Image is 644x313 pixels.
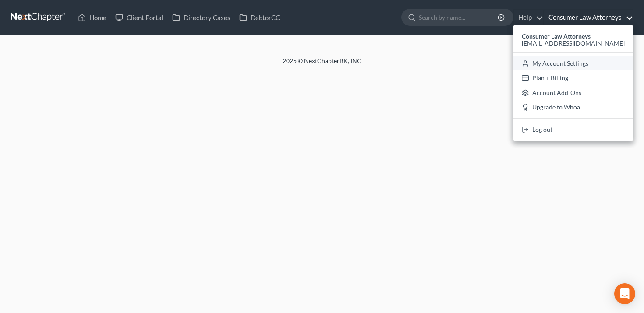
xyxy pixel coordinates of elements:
[614,283,635,304] div: Open Intercom Messenger
[419,9,499,25] input: Search by name...
[513,25,633,141] div: Consumer Law Attorneys
[74,10,111,25] a: Home
[235,10,284,25] a: DebtorCC
[514,10,543,25] a: Help
[111,10,168,25] a: Client Portal
[513,56,633,71] a: My Account Settings
[522,39,625,47] span: [EMAIL_ADDRESS][DOMAIN_NAME]
[72,56,572,72] div: 2025 © NextChapterBK, INC
[513,70,633,85] a: Plan + Billing
[168,10,235,25] a: Directory Cases
[513,100,633,115] a: Upgrade to Whoa
[544,10,633,25] a: Consumer Law Attorneys
[522,32,591,40] strong: Consumer Law Attorneys
[513,122,633,137] a: Log out
[513,85,633,100] a: Account Add-Ons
